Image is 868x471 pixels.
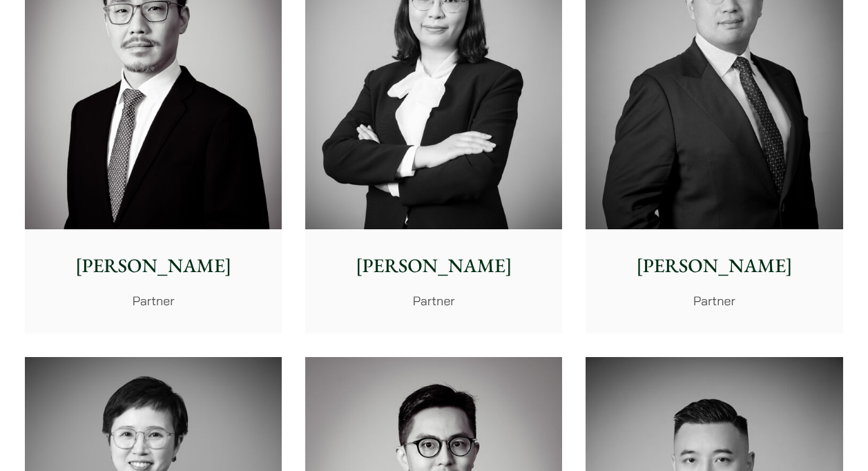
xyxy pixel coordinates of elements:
[597,251,831,280] p: [PERSON_NAME]
[36,291,271,310] p: Partner
[597,291,831,310] p: Partner
[316,251,551,280] p: [PERSON_NAME]
[36,251,271,280] p: [PERSON_NAME]
[316,291,551,310] p: Partner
